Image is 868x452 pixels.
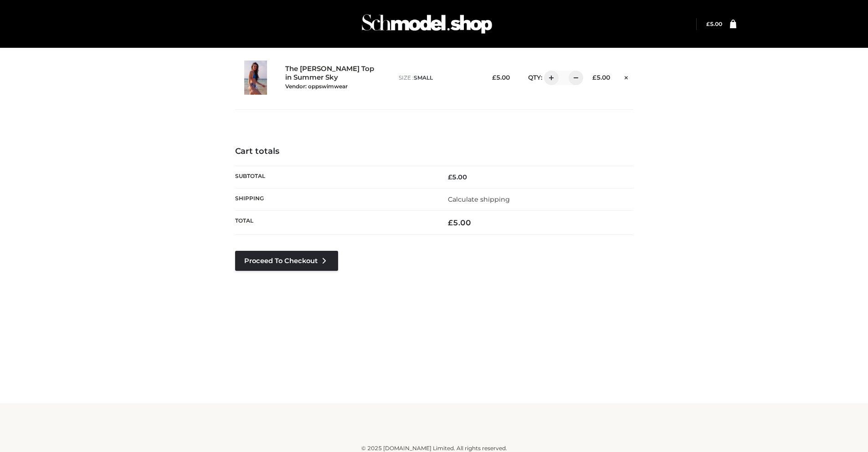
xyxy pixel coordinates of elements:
[592,74,596,81] span: £
[619,71,633,82] a: Remove this item
[448,195,510,203] a: Calculate shipping
[448,218,453,227] span: £
[414,74,433,81] span: SMALL
[492,74,510,81] bdi: 5.00
[706,20,722,27] bdi: 5.00
[448,218,471,227] bdi: 5.00
[359,6,495,42] img: Schmodel Admin 964
[492,74,496,81] span: £
[448,173,467,181] bdi: 5.00
[706,20,710,27] span: £
[235,166,434,188] th: Subtotal
[235,251,338,271] a: Proceed to Checkout
[235,188,434,210] th: Shipping
[285,83,348,90] small: Vendor: oppswimwear
[448,173,452,181] span: £
[519,71,577,85] div: QTY:
[592,74,610,81] bdi: 5.00
[399,74,477,82] p: size :
[285,65,379,90] a: The [PERSON_NAME] Top in Summer SkyVendor: oppswimwear
[235,211,434,235] th: Total
[235,147,633,157] h4: Cart totals
[706,20,722,27] a: £5.00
